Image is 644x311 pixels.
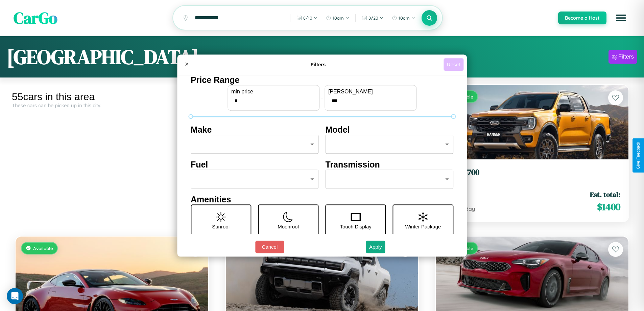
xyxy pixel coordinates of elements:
h4: Transmission [326,160,454,170]
button: 8/20 [358,13,387,23]
h4: Filters [193,62,444,67]
button: Become a Host [558,12,606,24]
h1: [GEOGRAPHIC_DATA] [7,43,199,71]
p: Touch Display [340,222,371,231]
p: Sunroof [212,222,230,231]
div: Filters [618,53,634,60]
span: 8 / 10 [303,15,312,21]
button: Apply [366,241,385,253]
p: Moonroof [278,222,299,231]
button: 10am [388,13,419,23]
button: Open menu [612,8,630,27]
span: / day [461,205,475,212]
div: These cars can be picked up in this city. [12,103,212,108]
h4: Price Range [191,75,453,85]
button: 8/10 [293,13,321,23]
span: 10am [399,15,410,21]
div: Open Intercom Messenger [7,288,23,304]
h4: Amenities [191,195,453,204]
span: Available [33,245,53,251]
label: min price [231,89,316,95]
span: Est. total: [590,190,620,199]
span: $ 1400 [597,200,620,214]
button: 10am [323,13,353,23]
button: Reset [444,58,463,71]
p: Winter Package [405,222,441,231]
span: CarGo [14,7,57,29]
label: [PERSON_NAME] [328,89,413,95]
span: 10am [333,15,344,21]
a: Ford B7002019 [444,168,620,184]
h4: Model [326,125,454,135]
p: - [321,93,323,102]
button: Filters [609,50,637,64]
div: Give Feedback [636,142,641,169]
button: Cancel [255,241,284,253]
h3: Ford B700 [444,168,620,177]
span: 8 / 20 [368,15,378,21]
h4: Make [191,125,319,135]
div: 55 cars in this area [12,91,212,103]
h4: Fuel [191,160,319,170]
